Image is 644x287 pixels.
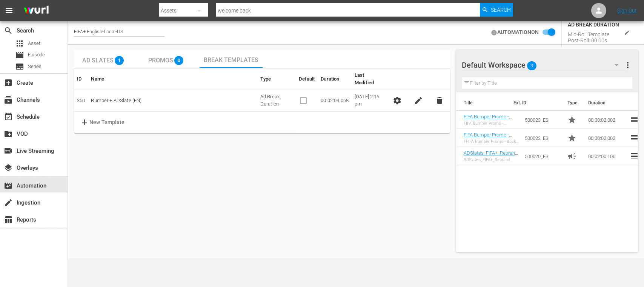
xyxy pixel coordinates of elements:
[585,111,627,129] td: 00:00:02.002
[4,163,13,172] span: Overlays
[619,25,635,40] button: edit
[497,29,539,35] h4: AUTOMATION ON
[4,78,13,87] span: Create
[414,96,423,105] span: edit
[623,61,632,70] span: more_vert
[4,181,13,190] span: Automation
[5,6,14,15] span: menu
[432,93,447,108] button: delete
[630,115,639,124] span: reorder
[491,3,511,17] span: Search
[4,95,13,104] span: Channels
[148,57,173,64] span: Promos
[630,133,639,142] span: reorder
[435,96,444,105] span: delete
[462,54,626,76] div: Default Workspace
[568,22,619,28] div: AD BREAK DURATION
[585,147,627,165] td: 00:02:00.106
[4,146,13,155] span: Live Streaming
[568,37,607,43] div: Post-Roll: 00:00s
[390,93,405,108] button: settings
[296,68,318,90] th: Default
[352,90,387,112] td: [DATE] 2:16 pm
[318,90,352,112] td: 00:02:04.068
[563,92,584,113] th: Type
[4,112,13,121] span: Schedule
[509,92,563,113] th: Ext. ID
[464,150,518,161] a: ADSlates_FIFA+_Rebrand (ES)
[623,56,632,74] button: more_vert
[567,133,576,143] span: Promo
[630,151,639,160] span: reorder
[617,8,637,14] a: Sign Out
[74,29,164,37] div: FIFA+ English-Local-US
[28,63,41,70] span: Series
[567,115,576,124] span: Promo
[4,215,13,224] span: Reports
[257,90,296,112] td: Ad Break Duration
[74,68,88,90] th: ID
[204,56,258,64] span: Break Templates
[15,39,24,48] span: Asset
[174,56,183,65] span: 0
[456,92,509,113] th: Title
[4,26,13,35] span: Search
[318,68,352,90] th: Duration
[567,152,576,161] span: Ad
[522,111,564,129] td: 500023_ES
[88,90,257,112] td: Bumper + ADSlate (EN)
[115,56,124,65] span: 1
[522,147,564,165] td: 500020_ES
[28,51,45,59] span: Episode
[89,118,125,126] p: New Template
[4,198,13,207] span: Ingestion
[18,2,54,20] img: ans4CAIJ8jUAAAAAAAAAAAAAAAAAAAAAAAAgQb4GAAAAAAAAAAAAAAAAAAAAAAAAJMjXAAAAAAAAAAAAAAAAAAAAAAAAgAT5G...
[137,50,200,68] button: Promos 0
[4,129,13,138] span: VOD
[88,68,257,90] th: Name
[568,31,609,37] div: Mid-Roll: Template
[480,3,513,17] button: Search
[393,96,402,105] span: settings
[522,129,564,147] td: 500022_ES
[464,121,519,126] div: FIFA Bumper Promo - Welcome Back (ES)
[200,50,263,68] button: Break Templates
[464,139,519,144] div: FFIFA Bumper Promo - Back Soon (ES)
[464,157,519,162] div: ADSlates_FIFA+_Rebrand (ES)
[527,58,536,74] span: 3
[74,68,450,133] div: Break Templates
[82,57,114,64] span: Ad Slates
[257,68,296,90] th: Type
[28,40,40,47] span: Asset
[585,129,627,147] td: 00:00:02.002
[74,90,88,112] td: 350
[464,114,512,125] a: FIFA Bumper Promo - Welcome Back (ES)
[15,51,24,60] span: Episode
[15,62,24,71] span: Series
[80,118,89,127] span: add
[77,115,128,130] button: addNew Template
[411,93,426,108] button: edit
[74,50,137,68] button: Ad Slates 1
[352,68,387,90] th: Last Modified
[464,132,512,143] a: FIFA Bumper Promo - Back Soon (ES)
[584,92,629,113] th: Duration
